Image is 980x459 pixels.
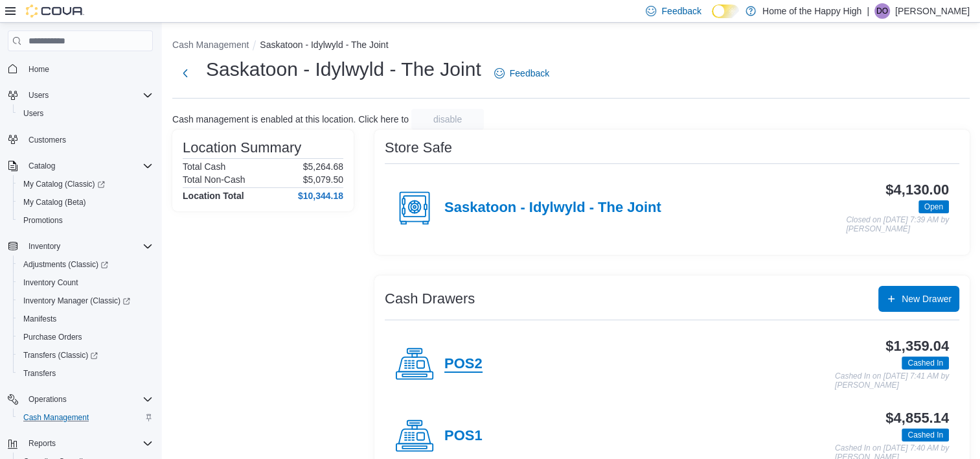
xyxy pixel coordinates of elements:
span: Open [918,200,949,213]
a: Adjustments (Classic) [18,257,113,272]
button: Catalog [23,158,60,174]
span: Customers [23,132,153,148]
span: Feedback [510,67,549,80]
a: Manifests [18,311,62,327]
div: Danielle Otte [874,3,890,19]
span: Transfers (Classic) [23,350,98,360]
button: Reports [3,434,158,453]
button: Manifests [13,310,158,328]
a: Inventory Manager (Classic) [13,292,158,310]
span: Catalog [28,161,55,171]
span: DO [876,3,888,19]
h4: POS1 [444,428,483,445]
span: Open [924,201,943,213]
span: Inventory Count [23,277,78,288]
span: Manifests [23,314,56,324]
span: Cashed In [907,429,943,441]
p: Home of the Happy High [762,3,861,19]
button: Inventory [23,239,65,254]
button: Operations [23,392,72,407]
span: Inventory Manager (Classic) [23,296,130,306]
span: Purchase Orders [18,329,153,345]
h3: $1,359.04 [885,338,949,354]
span: My Catalog (Beta) [18,194,153,210]
span: Catalog [23,158,153,174]
span: Inventory [23,239,153,254]
button: Operations [3,390,158,408]
a: My Catalog (Beta) [18,194,91,210]
a: Home [23,62,54,77]
span: Cash Management [23,412,89,423]
span: Manifests [18,311,153,327]
h3: $4,130.00 [885,182,949,198]
h4: Location Total [183,191,244,201]
a: My Catalog (Classic) [18,176,110,192]
span: Transfers [18,366,153,381]
a: Transfers (Classic) [13,346,158,364]
span: Dark Mode [712,18,712,19]
span: My Catalog (Classic) [18,176,153,192]
button: Purchase Orders [13,328,158,346]
span: Inventory Manager (Classic) [18,293,153,309]
a: Cash Management [18,410,94,425]
span: Cashed In [902,357,949,370]
span: Users [23,108,43,119]
button: Users [3,86,158,104]
a: Users [18,106,49,121]
button: New Drawer [878,286,959,312]
button: Home [3,59,158,78]
h3: $4,855.14 [885,410,949,426]
a: Inventory Manager (Classic) [18,293,135,309]
span: Purchase Orders [23,332,82,342]
button: Inventory [3,237,158,255]
button: Customers [3,130,158,149]
a: My Catalog (Classic) [13,175,158,193]
button: Users [23,88,54,103]
span: Cashed In [907,357,943,369]
button: Inventory Count [13,274,158,292]
a: Promotions [18,213,68,228]
span: Customers [28,135,66,145]
h1: Saskatoon - Idylwyld - The Joint [206,56,481,82]
button: Promotions [13,211,158,230]
button: Catalog [3,157,158,175]
a: Transfers (Classic) [18,347,103,363]
button: My Catalog (Beta) [13,193,158,211]
a: Inventory Count [18,275,84,290]
button: Reports [23,436,61,451]
p: Closed on [DATE] 7:39 AM by [PERSON_NAME] [846,216,949,233]
p: Cashed In on [DATE] 7:41 AM by [PERSON_NAME] [835,372,949,390]
span: My Catalog (Classic) [23,179,105,189]
span: Transfers [23,368,56,379]
span: Users [28,90,49,100]
span: Operations [23,392,153,407]
span: Inventory [28,241,60,252]
h6: Total Non-Cash [183,174,245,185]
span: Feedback [661,5,701,18]
span: Inventory Count [18,275,153,290]
h4: POS2 [444,356,483,373]
button: Users [13,104,158,123]
span: My Catalog (Beta) [23,197,86,207]
button: Cash Management [13,408,158,427]
span: Cash Management [18,410,153,425]
span: New Drawer [902,292,952,305]
p: | [867,3,869,19]
span: Transfers (Classic) [18,347,153,363]
img: Cova [26,5,84,18]
a: Purchase Orders [18,329,87,345]
span: Reports [23,436,153,451]
span: Promotions [18,213,153,228]
h4: Saskatoon - Idylwyld - The Joint [444,200,661,217]
button: Cash Management [172,40,249,50]
h3: Cash Drawers [385,291,475,307]
button: Transfers [13,364,158,383]
p: Cash management is enabled at this location. Click here to [172,114,409,124]
input: Dark Mode [712,5,739,18]
h3: Location Summary [183,140,301,156]
a: Transfers [18,366,61,381]
h6: Total Cash [183,161,225,172]
button: disable [411,109,484,130]
h4: $10,344.18 [298,191,343,201]
span: Adjustments (Classic) [23,259,108,270]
